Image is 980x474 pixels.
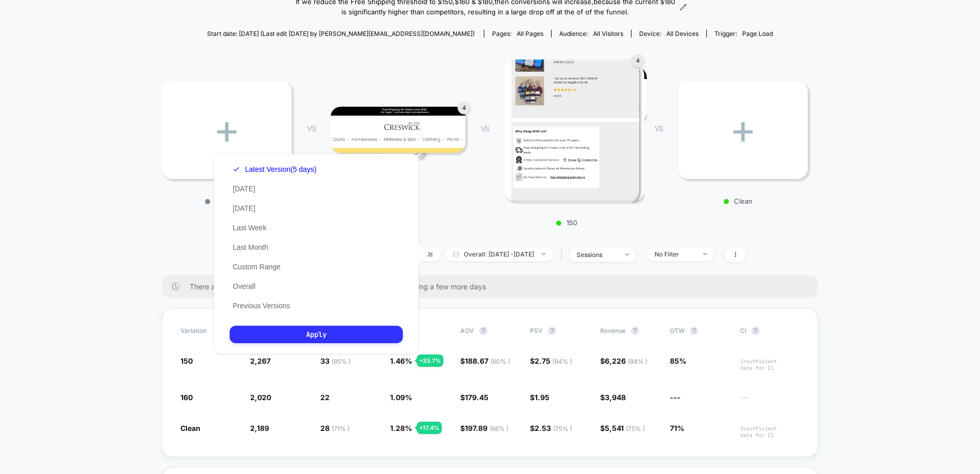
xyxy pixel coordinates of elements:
button: ? [548,327,556,335]
div: Pages: [492,30,543,37]
span: 197.89 [465,424,508,432]
span: $ [460,393,488,402]
span: 5,541 [605,424,645,432]
button: Last Month [230,243,271,252]
span: all pages [517,30,543,37]
span: 33 [320,357,351,365]
img: calendar [453,251,459,256]
span: $ [600,424,645,432]
span: 2.53 [535,424,572,432]
span: Start date: [DATE] (Last edit [DATE] by [PERSON_NAME][EMAIL_ADDRESS][DOMAIN_NAME]) [207,30,475,37]
button: ? [690,327,698,335]
span: ( 84 % ) [553,358,572,365]
span: $ [460,424,508,432]
span: ( 85 % ) [332,358,351,365]
span: ( 75 % ) [553,425,572,432]
p: Control [157,197,287,205]
div: 4 [631,54,644,67]
div: + [162,81,292,179]
span: 3,948 [605,393,626,402]
span: 22 [320,393,330,402]
span: Revenue [600,327,626,334]
span: Insufficient data for CI [740,425,800,439]
span: ( 60 % ) [491,358,510,365]
span: 1.46 % [390,357,412,365]
span: All Visitors [593,30,623,37]
span: all devices [666,30,699,37]
div: sessions [577,251,618,259]
img: 150 main [504,60,639,201]
span: Device: [631,30,706,37]
div: + 17.4 % [417,422,442,434]
span: 71% [670,424,684,432]
button: Latest Version(5 days) [230,165,319,174]
span: 2,267 [250,357,271,365]
span: 6,226 [605,357,647,365]
span: Variation [180,327,237,335]
p: Clean [673,197,803,205]
span: 2.75 [535,357,572,365]
span: $ [600,393,626,402]
span: VS [481,124,489,133]
span: --- [670,393,681,402]
span: ( 75 % ) [626,425,645,432]
img: end [625,253,629,255]
span: Page Load [742,30,773,37]
span: Clean [180,424,200,432]
span: There are still no statistically significant results. We recommend waiting a few more days [190,282,798,291]
div: + [678,81,808,179]
span: $ [600,357,647,365]
span: CI [740,327,797,335]
span: $ [530,357,572,365]
span: 28 [320,424,350,432]
span: | [558,247,569,262]
span: ( 66 % ) [489,425,508,432]
p: 150 [499,219,634,227]
button: ? [479,327,487,335]
span: OTW [670,327,726,335]
div: 4 [458,102,471,114]
button: ? [631,327,639,335]
div: No Filter [655,250,696,258]
button: Last Week [230,223,270,232]
span: 85% [670,357,686,365]
span: ( 84 % ) [628,358,647,365]
button: Custom Range [230,262,283,271]
span: AOV [460,327,474,334]
span: 1.09 % [390,393,412,402]
span: 1.28 % [390,424,412,432]
button: ? [751,327,760,335]
span: VS [655,124,663,133]
span: 179.45 [465,393,488,402]
div: Audience: [559,30,623,37]
span: 160 [180,393,193,402]
div: Trigger: [714,30,773,37]
div: + 33.7 % [417,354,443,367]
img: end [542,253,545,255]
img: end [703,253,707,255]
button: [DATE] [230,184,258,193]
button: [DATE] [230,204,258,213]
span: $ [530,393,549,402]
span: PSV [530,327,543,334]
img: 160 main [331,107,465,153]
button: Apply [230,326,403,343]
span: 2,189 [250,424,269,432]
span: --- [740,394,800,402]
span: ( 71 % ) [332,425,350,432]
span: $ [460,357,510,365]
span: VS [307,124,315,133]
button: Previous Versions [230,301,293,310]
span: 150 [180,357,193,365]
span: 2,020 [250,393,271,402]
span: Insufficient data for CI [740,358,800,371]
span: $ [530,424,572,432]
button: Overall [230,282,258,291]
span: 1.95 [535,393,549,402]
span: Overall: [DATE] - [DATE] [445,247,553,261]
span: 188.67 [465,357,510,365]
